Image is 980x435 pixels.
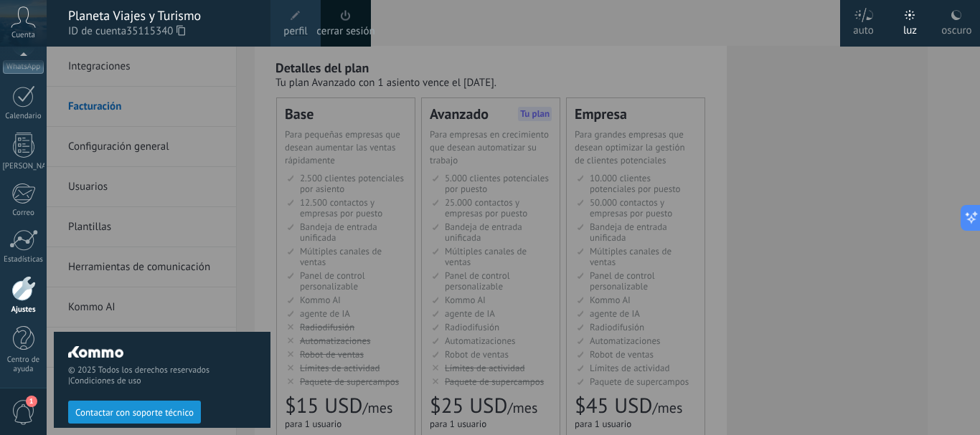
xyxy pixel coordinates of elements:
[316,24,374,39] a: cerrar sesión
[68,7,201,24] font: Planeta Viajes y Turismo
[75,406,194,419] font: Contactar con soporte técnico
[68,406,201,417] a: Contactar con soporte técnico
[903,24,917,37] font: luz
[29,396,34,406] font: 1
[853,24,874,37] font: auto
[11,30,35,40] font: Cuenta
[11,305,35,315] font: Ajustes
[4,254,43,264] font: Estadísticas
[12,208,34,218] font: Correo
[68,365,209,386] font: © 2025 Todos los derechos reservados |
[7,355,39,374] font: Centro de ayuda
[3,161,60,171] font: [PERSON_NAME]
[70,376,141,386] a: Condiciones de uso
[126,24,173,38] font: 35115340
[316,24,374,38] font: cerrar sesión
[941,24,971,37] font: oscuro
[68,24,126,38] font: ID de cuenta
[283,24,307,38] font: perfil
[5,111,41,121] font: Calendario
[68,401,201,424] button: Contactar con soporte técnico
